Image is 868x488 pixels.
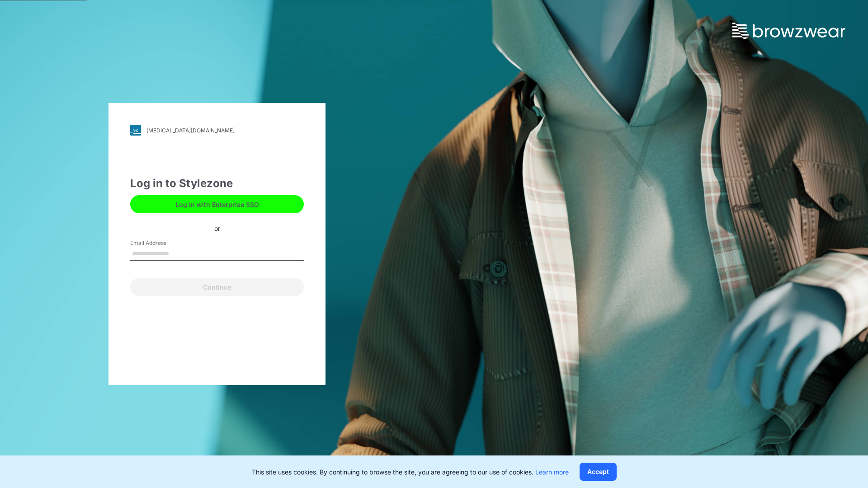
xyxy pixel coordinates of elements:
[207,223,227,233] div: or
[535,468,569,476] a: Learn more
[580,463,617,481] button: Accept
[146,127,235,134] div: [MEDICAL_DATA][DOMAIN_NAME]
[130,125,141,136] img: svg+xml;base64,PHN2ZyB3aWR0aD0iMjgiIGhlaWdodD0iMjgiIHZpZXdCb3g9IjAgMCAyOCAyOCIgZmlsbD0ibm9uZSIgeG...
[130,195,304,213] button: Log in with Enterprise SSO
[130,125,304,136] a: [MEDICAL_DATA][DOMAIN_NAME]
[130,175,304,192] div: Log in to Stylezone
[252,467,569,477] p: This site uses cookies. By continuing to browse the site, you are agreeing to our use of cookies.
[130,239,193,247] label: Email Address
[732,23,845,39] img: browzwear-logo.73288ffb.svg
